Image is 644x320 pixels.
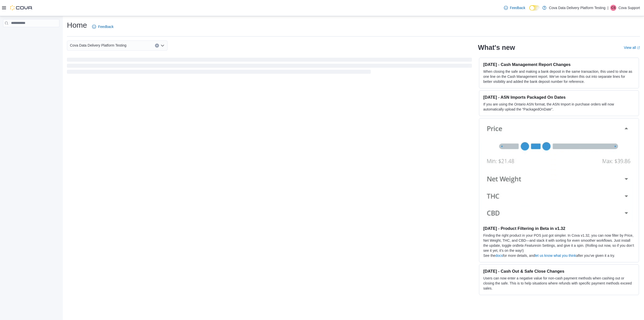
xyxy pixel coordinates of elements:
[67,20,87,30] h1: Home
[483,62,635,67] h3: [DATE] - Cash Management Report Changes
[483,102,635,112] p: If you are using the Ontario ASN format, the ASN Import in purchase orders will now automatically...
[90,22,115,32] a: Feedback
[618,5,640,11] p: Cova Support
[10,5,33,10] img: Cova
[549,5,606,11] p: Cova Data Delivery Platform Testing
[483,226,635,231] h3: [DATE] - Product Filtering in Beta in v1.32
[529,11,530,11] span: Dark Mode
[70,42,127,48] span: Cova Data Delivery Platform Testing
[502,3,527,13] a: Feedback
[483,276,635,291] p: Users can now enter a negative value for non-cash payment methods when cashing out or closing the...
[529,5,540,11] input: Dark Mode
[608,5,609,11] p: |
[483,253,635,258] p: See the for more details, and after you’ve given it a try.
[611,5,616,11] span: CS
[624,46,640,50] a: View allExternal link
[610,5,616,11] div: Cova Support
[3,28,59,40] nav: Complex example
[510,5,525,10] span: Feedback
[483,95,635,100] h3: [DATE] - ASN Imports Packaged On Dates
[160,44,165,48] button: Open list of options
[155,44,159,48] button: Clear input
[637,46,640,49] svg: External link
[483,233,635,253] p: Finding the right product in your POS just got simpler. In Cova v1.32, you can now filter by Pric...
[535,254,576,258] a: let us know what you think
[67,59,472,75] span: Loading
[98,24,113,29] span: Feedback
[495,254,503,258] a: docs
[483,269,635,274] h3: [DATE] - Cash Out & Safe Close Changes
[478,44,515,52] h2: What's new
[483,69,635,84] p: When closing the safe and making a bank deposit in the same transaction, this used to show as one...
[516,243,539,247] em: Beta Features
